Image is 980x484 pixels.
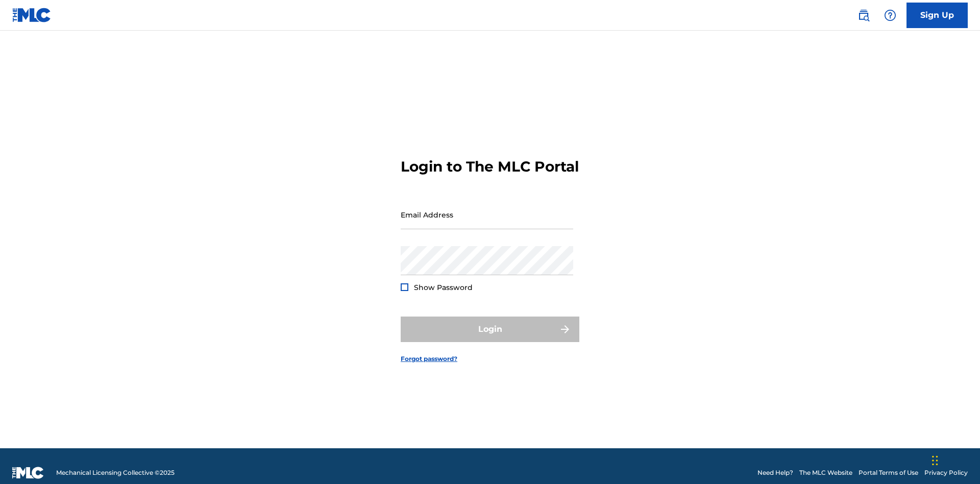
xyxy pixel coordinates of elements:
[880,5,900,26] div: Help
[56,468,175,477] span: Mechanical Licensing Collective © 2025
[857,9,870,21] img: search
[929,435,980,484] iframe: Chat Widget
[12,467,44,479] img: logo
[757,468,793,477] a: Need Help?
[401,158,579,176] h3: Login to The MLC Portal
[12,8,52,22] img: MLC Logo
[853,5,874,26] a: Public Search
[932,445,938,476] div: Drag
[906,3,968,28] a: Sign Up
[401,354,457,364] a: Forgot password?
[924,468,968,477] a: Privacy Policy
[414,283,473,292] span: Show Password
[799,468,852,477] a: The MLC Website
[884,9,896,21] img: help
[859,468,918,477] a: Portal Terms of Use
